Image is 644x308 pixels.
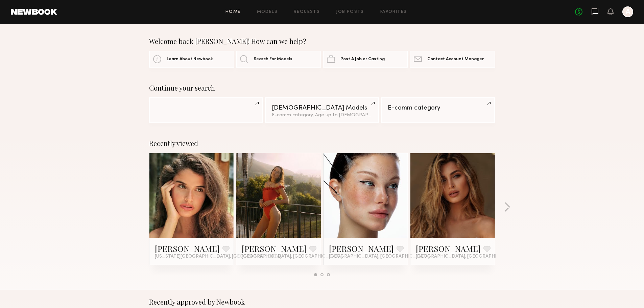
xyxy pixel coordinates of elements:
[254,57,292,62] span: Search For Models
[257,10,278,14] a: Models
[410,51,495,68] a: Contact Account Manager
[340,57,385,62] span: Post A Job or Casting
[225,10,241,14] a: Home
[149,84,495,92] div: Continue your search
[149,298,495,306] div: Recently approved by Newbook
[242,243,307,254] a: [PERSON_NAME]
[427,57,484,62] span: Contact Account Manager
[272,105,372,111] div: [DEMOGRAPHIC_DATA] Models
[323,51,408,68] a: Post A Job or Casting
[329,243,394,254] a: [PERSON_NAME]
[236,51,321,68] a: Search For Models
[167,57,213,62] span: Learn About Newbook
[149,51,234,68] a: Learn About Newbook
[149,139,495,147] div: Recently viewed
[155,254,281,259] span: [US_STATE][GEOGRAPHIC_DATA], [GEOGRAPHIC_DATA]
[329,254,430,259] span: [GEOGRAPHIC_DATA], [GEOGRAPHIC_DATA]
[265,97,379,123] a: [DEMOGRAPHIC_DATA] ModelsE-comm category, Age up to [DEMOGRAPHIC_DATA].
[416,254,517,259] span: [GEOGRAPHIC_DATA], [GEOGRAPHIC_DATA]
[149,37,495,45] div: Welcome back [PERSON_NAME]! How can we help?
[381,97,495,123] a: E-comm category
[155,243,220,254] a: [PERSON_NAME]
[622,6,633,17] a: A
[416,243,481,254] a: [PERSON_NAME]
[272,113,372,118] div: E-comm category, Age up to [DEMOGRAPHIC_DATA].
[242,254,342,259] span: [GEOGRAPHIC_DATA], [GEOGRAPHIC_DATA]
[336,10,364,14] a: Job Posts
[294,10,320,14] a: Requests
[380,10,407,14] a: Favorites
[388,105,488,111] div: E-comm category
